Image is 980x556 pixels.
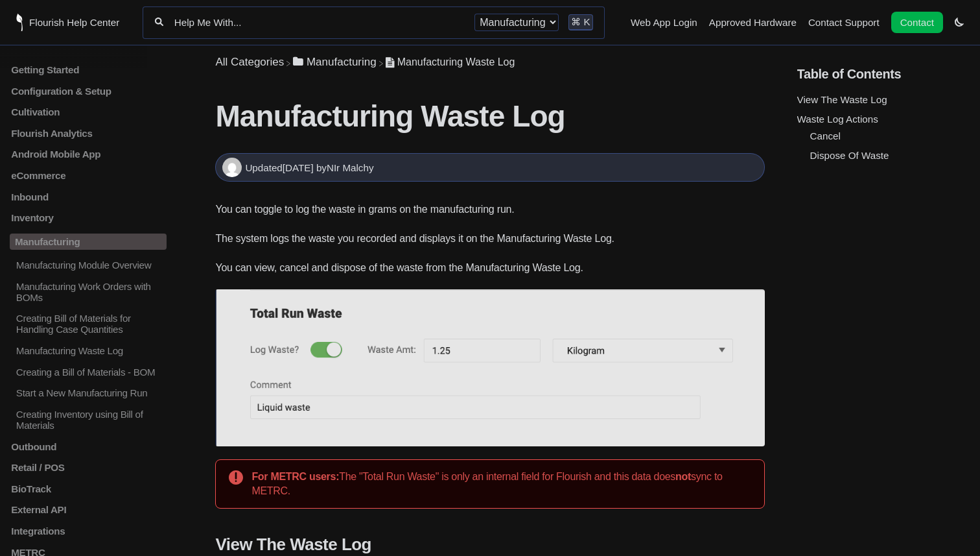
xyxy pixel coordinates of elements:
[215,535,764,555] h3: View The Waste Log
[222,158,242,177] img: NIr Malchy
[10,409,167,431] a: Creating Inventory using Bill of Materials
[631,17,697,28] a: Web App Login navigation item
[15,345,167,356] p: Manufacturing Waste Log
[215,201,764,218] p: You can toggle to log the waste in grams on the manufacturing run.
[808,17,880,28] a: Contact Support navigation item
[10,149,167,160] a: Android Mobile App
[10,191,167,202] a: Inbound
[283,162,314,173] time: [DATE]
[215,230,764,247] p: The system logs the waste you recorded and displays it on the Manufacturing Waste Log.
[797,114,878,125] a: Waste Log Actions
[397,56,515,67] span: Manufacturing Waste Log
[215,99,764,134] h1: Manufacturing Waste Log
[571,16,581,27] kbd: ⌘
[10,345,167,356] a: Manufacturing Waste Log
[10,462,167,473] a: Retail / POS
[215,56,284,69] span: All Categories
[891,12,943,33] a: Contact
[10,170,167,181] a: eCommerce
[797,67,970,82] h5: Table of Contents
[215,260,764,276] p: You can view, cancel and dispose of the waste from the Manufacturing Waste Log.
[10,281,167,303] a: Manufacturing Work Orders with BOMs
[10,234,167,250] a: Manufacturing
[797,94,887,105] a: View The Waste Log
[10,313,167,335] a: Creating Bill of Materials for Handling Case Quantities
[675,471,691,482] strong: not
[10,260,167,271] a: Manufacturing Module Overview
[709,17,797,28] a: Approved Hardware navigation item
[173,16,465,29] input: Help Me With...
[10,106,167,117] a: Cultivation
[955,16,964,27] a: Switch dark mode setting
[810,150,889,161] a: Dispose Of Waste
[316,162,374,173] span: by
[10,483,167,494] a: BioTrack
[15,366,167,377] p: Creating a Bill of Materials - BOM
[16,14,23,31] img: Flourish Help Center Logo
[10,441,167,452] a: Outbound
[15,260,167,271] p: Manufacturing Module Overview
[10,387,167,398] a: Start a New Manufacturing Run
[584,16,590,27] kbd: K
[10,64,167,75] a: Getting Started
[293,56,376,68] a: Manufacturing
[10,526,167,537] a: Integrations
[251,471,339,482] strong: For METRC users:
[10,85,167,96] a: Configuration & Setup
[15,387,167,398] p: Start a New Manufacturing Run
[15,281,167,303] p: Manufacturing Work Orders with BOMs
[327,162,374,173] span: NIr Malchy
[810,130,841,141] a: Cancel
[16,14,119,31] a: Flourish Help Center
[215,459,764,509] div: The "Total Run Waste" is only an internal field for Flourish and this data does sync to METRC.
[15,313,167,335] p: Creating Bill of Materials for Handling Case Quantities
[307,56,377,69] span: ​Manufacturing
[215,56,284,68] a: Breadcrumb link to All Categories
[10,366,167,377] a: Creating a Bill of Materials - BOM
[10,212,167,223] a: Inventory
[215,289,764,446] img: image.png
[10,504,167,515] a: External API
[29,17,119,28] span: Flourish Help Center
[10,128,167,139] a: Flourish Analytics
[245,162,316,173] span: Updated
[15,409,167,431] p: Creating Inventory using Bill of Materials
[888,14,946,32] li: Contact desktop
